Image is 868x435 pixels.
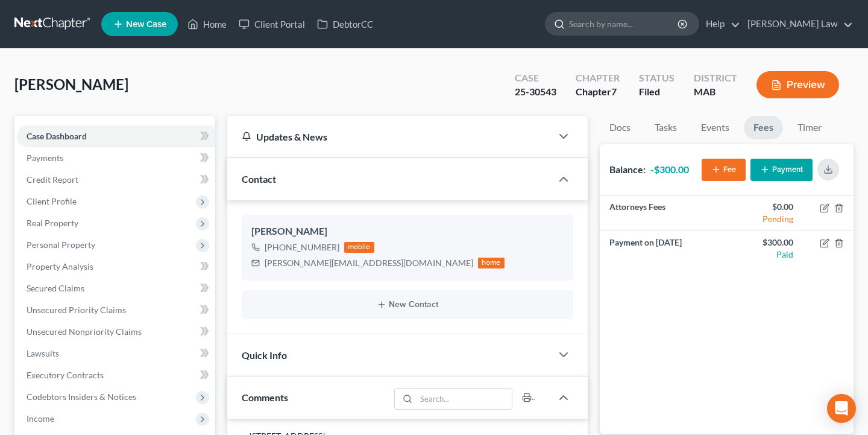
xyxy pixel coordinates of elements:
[17,321,215,343] a: Unsecured Nonpriority Claims
[609,164,646,175] strong: Balance:
[17,169,215,191] a: Credit Report
[27,326,142,337] span: Unsecured Nonpriority Claims
[242,392,288,403] span: Comments
[242,173,276,185] span: Contact
[741,13,853,35] a: [PERSON_NAME] Law
[650,164,689,175] strong: -$300.00
[691,116,739,139] a: Events
[611,86,617,97] span: 7
[27,174,78,185] span: Credit Report
[17,256,215,278] a: Property Analysis
[478,258,505,268] div: home
[344,242,374,253] div: mobile
[744,116,783,139] a: Fees
[27,218,78,228] span: Real Property
[27,370,104,380] span: Executory Contracts
[600,231,727,265] td: Payment on [DATE]
[126,20,166,29] span: New Case
[756,71,839,98] button: Preview
[27,261,93,271] span: Property Analysis
[600,116,640,139] a: Docs
[700,13,740,35] a: Help
[694,71,737,85] div: District
[639,85,675,99] div: Filed
[242,349,287,361] span: Quick Info
[251,300,564,310] button: New Contact
[788,116,831,139] a: Timer
[27,153,63,163] span: Payments
[17,278,215,299] a: Secured Claims
[27,240,95,250] span: Personal Property
[694,85,737,99] div: MAB
[17,125,215,147] a: Case Dashboard
[27,413,54,424] span: Income
[416,389,512,409] input: Search...
[515,71,556,85] div: Case
[736,213,793,225] div: Pending
[736,237,793,249] div: $300.00
[17,147,215,169] a: Payments
[736,201,793,213] div: $0.00
[702,159,746,181] button: Fee
[569,13,679,35] input: Search by name...
[14,75,128,93] span: [PERSON_NAME]
[242,130,537,143] div: Updates & News
[639,71,675,85] div: Status
[27,196,77,206] span: Client Profile
[576,85,620,99] div: Chapter
[17,299,215,321] a: Unsecured Priority Claims
[27,392,136,402] span: Codebtors Insiders & Notices
[736,249,793,261] div: Paid
[600,196,727,231] td: Attorneys Fees
[17,364,215,386] a: Executory Contracts
[750,159,813,181] button: Payment
[251,224,564,239] div: [PERSON_NAME]
[827,394,856,423] div: Open Intercom Messenger
[515,85,556,99] div: 25-30543
[311,13,379,35] a: DebtorCC
[27,283,84,293] span: Secured Claims
[645,116,687,139] a: Tasks
[27,131,87,141] span: Case Dashboard
[265,241,339,253] div: [PHONE_NUMBER]
[17,343,215,364] a: Lawsuits
[27,348,59,358] span: Lawsuits
[27,305,126,315] span: Unsecured Priority Claims
[233,13,311,35] a: Client Portal
[265,257,473,269] div: [PERSON_NAME][EMAIL_ADDRESS][DOMAIN_NAME]
[576,71,620,85] div: Chapter
[181,13,233,35] a: Home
